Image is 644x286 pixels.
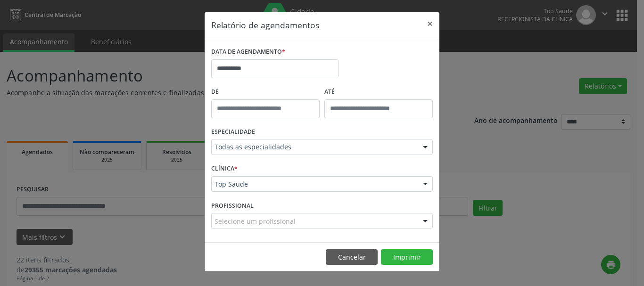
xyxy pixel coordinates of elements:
span: Todas as especialidades [215,142,413,152]
label: CLÍNICA [211,162,238,176]
h5: Relatório de agendamentos [211,19,319,31]
span: Top Saude [215,180,413,189]
button: Imprimir [381,249,433,265]
label: DATA DE AGENDAMENTO [211,45,285,59]
button: Cancelar [326,249,378,265]
button: Close [421,12,439,35]
span: Selecione um profissional [215,216,296,226]
label: ESPECIALIDADE [211,125,255,139]
label: De [211,85,320,99]
label: ATÉ [324,85,433,99]
label: PROFISSIONAL [211,198,254,213]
